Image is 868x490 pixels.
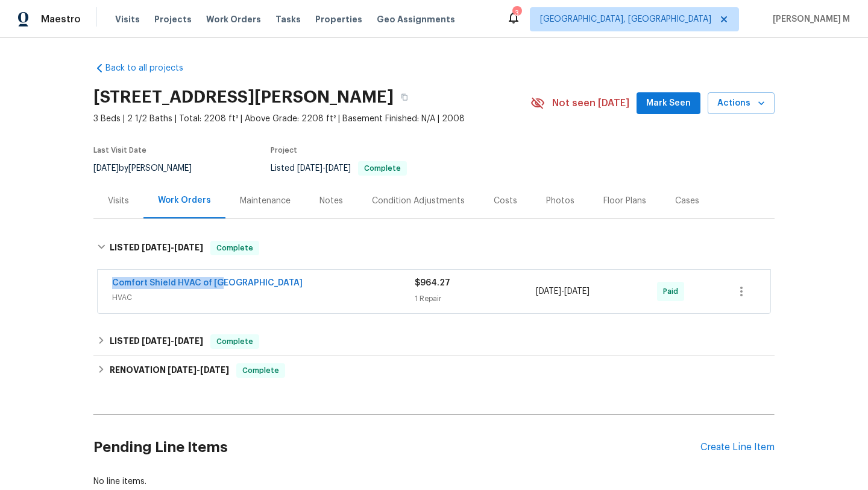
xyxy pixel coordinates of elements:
span: [DATE] [93,164,119,173]
span: Not seen [DATE] [552,97,629,109]
div: Floor Plans [603,195,646,207]
span: Work Orders [206,13,261,25]
span: [DATE] [168,366,197,374]
div: Cases [675,195,699,207]
a: Comfort Shield HVAC of [GEOGRAPHIC_DATA] [112,279,303,287]
span: - [536,285,590,297]
div: Photos [546,195,574,207]
button: Copy Address [394,86,415,108]
span: [DATE] [297,164,322,173]
a: Back to all projects [93,62,209,74]
button: Mark Seen [637,92,700,115]
span: [PERSON_NAME] M [768,13,850,25]
h2: Pending Line Items [93,419,700,476]
div: Visits [108,195,129,207]
span: [DATE] [200,366,229,374]
span: Properties [315,13,362,25]
div: by [PERSON_NAME] [93,161,206,176]
button: Actions [708,92,775,115]
div: LISTED [DATE]-[DATE]Complete [93,327,775,356]
span: [GEOGRAPHIC_DATA], [GEOGRAPHIC_DATA] [540,13,711,25]
span: HVAC [112,291,415,304]
h6: LISTED [110,241,203,255]
div: LISTED [DATE]-[DATE]Complete [93,229,775,267]
div: Notes [319,195,343,207]
span: - [142,337,203,345]
span: Visits [115,13,140,25]
h6: RENOVATION [110,363,229,378]
div: Condition Adjustments [372,195,465,207]
span: [DATE] [325,164,351,173]
span: 3 Beds | 2 1/2 Baths | Total: 2208 ft² | Above Grade: 2208 ft² | Basement Finished: N/A | 2008 [93,113,530,125]
span: Complete [359,165,406,172]
span: Complete [212,242,258,254]
div: Maintenance [240,195,291,207]
span: $964.27 [415,279,450,287]
span: Complete [212,336,258,348]
span: Paid [663,285,683,297]
span: [DATE] [174,337,203,345]
span: [DATE] [142,243,171,252]
h6: LISTED [110,334,203,349]
span: Actions [717,96,765,111]
span: [DATE] [142,337,171,345]
div: No line items. [93,476,775,488]
span: [DATE] [564,287,590,296]
span: - [168,366,229,374]
div: 1 Repair [415,293,536,305]
div: RENOVATION [DATE]-[DATE]Complete [93,356,775,385]
span: [DATE] [536,287,561,296]
span: Project [271,147,297,154]
div: 3 [512,7,521,19]
div: Work Orders [158,194,211,206]
div: Costs [494,195,517,207]
span: Listed [271,164,407,173]
span: Last Visit Date [93,147,146,154]
span: - [297,164,351,173]
div: Create Line Item [700,442,775,453]
span: - [142,243,203,252]
span: [DATE] [174,243,203,252]
span: Tasks [275,15,301,24]
span: Projects [154,13,192,25]
span: Complete [237,364,284,377]
span: Maestro [41,13,81,25]
h2: [STREET_ADDRESS][PERSON_NAME] [93,91,394,103]
span: Geo Assignments [377,13,455,25]
span: Mark Seen [646,96,691,111]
